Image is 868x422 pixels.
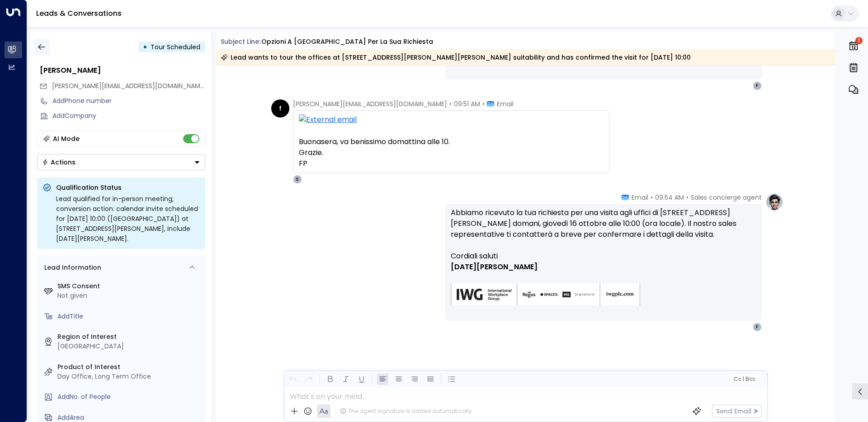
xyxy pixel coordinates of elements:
div: Opzioni a [GEOGRAPHIC_DATA] per la sua richiesta [261,37,433,47]
span: Email [632,193,648,202]
button: 1 [846,36,861,56]
div: f [271,99,289,117]
span: • [482,99,485,108]
div: [GEOGRAPHIC_DATA] [57,342,202,351]
span: Email [497,99,514,108]
img: External email [299,114,604,126]
span: 09:51 AM [454,99,480,108]
div: Button group with a nested menu [37,154,205,170]
label: Product of Interest [57,362,202,372]
p: Buonasera, va benissimo domattina alle 10. [299,136,604,147]
div: F [753,81,762,90]
div: Day Office, Long Term Office [57,372,202,381]
span: • [449,99,452,108]
button: Actions [37,154,205,170]
span: [PERSON_NAME][EMAIL_ADDRESS][DOMAIN_NAME] [52,81,206,90]
img: profile-logo.png [765,193,783,211]
div: Signature [451,251,756,317]
span: 1 [855,37,863,44]
div: S [293,175,302,184]
div: AI Mode [53,134,80,143]
div: AddPhone number [52,96,205,106]
img: AIorK4zU2Kz5WUNqa9ifSKC9jFH1hjwenjvh85X70KBOPduETvkeZu4OqG8oPuqbwvp3xfXcMQJCRtwYb-SG [451,283,641,306]
span: 09:54 AM [655,193,684,202]
div: • [143,39,147,55]
button: Undo [287,374,298,385]
span: Subject Line: [221,37,260,46]
div: Lead qualified for in-person meeting; conversion action: calendar invite scheduled for [DATE] 10:... [56,194,200,244]
div: Lead Information [41,263,101,272]
span: [DATE][PERSON_NAME] [451,262,538,272]
label: SMS Consent [57,281,202,291]
span: Tour Scheduled [151,42,200,52]
span: | [742,376,744,382]
span: • [686,193,689,202]
button: Cc|Bcc [730,375,759,384]
div: Actions [42,158,75,166]
p: Abbiamo ricevuto la tua richiesta per una visita agli uffici di [STREET_ADDRESS][PERSON_NAME] dom... [451,207,756,251]
span: Cordiali saluti [451,251,498,262]
span: • [651,193,653,202]
p: Qualification Status [56,183,200,192]
button: Redo [303,374,314,385]
span: filippo.pratellesi@libero.it [52,81,205,91]
p: FP [299,158,604,169]
div: AddNo. of People [57,392,202,402]
div: [PERSON_NAME] [40,65,205,76]
label: Region of Interest [57,332,202,342]
span: [PERSON_NAME][EMAIL_ADDRESS][DOMAIN_NAME] [293,99,447,108]
div: AddCompany [52,111,205,121]
div: Lead wants to tour the offices at [STREET_ADDRESS][PERSON_NAME][PERSON_NAME] suitability and has ... [221,53,691,62]
div: F [753,323,762,332]
a: Leads & Conversations [36,8,122,19]
div: The agent signature is added automatically [340,407,472,415]
span: Sales concierge agent [691,193,762,202]
div: AddTitle [57,312,202,321]
div: Not given [57,291,202,300]
p: Grazie. [299,147,604,158]
span: Cc Bcc [733,376,755,382]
